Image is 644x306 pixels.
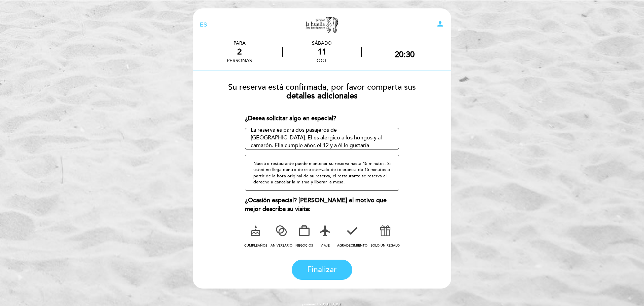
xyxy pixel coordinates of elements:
div: oct. [283,58,361,63]
button: Finalizar [292,260,352,280]
div: 20:30 [395,50,415,59]
div: Nuestro restaurante puede mantener su reserva hasta 15 minutos. Si usted no llega dentro de ese i... [245,155,399,191]
div: 2 [227,47,252,57]
span: AGRADECIMIENTO [337,244,367,248]
span: CUMPLEAÑOS [244,244,267,248]
div: PARA [227,40,252,46]
div: personas [227,58,252,63]
i: person [436,20,444,28]
a: Parador La Huella [280,16,364,34]
button: person [436,20,444,30]
span: VIAJE [321,244,330,248]
span: Finalizar [307,265,337,274]
img: MEITRE [323,303,342,306]
span: SOLO UN REGALO [371,244,400,248]
div: ¿Desea solicitar algo en especial? [245,114,399,123]
span: NEGOCIOS [295,244,313,248]
div: sábado [283,40,361,46]
div: 11 [283,47,361,57]
span: Su reserva está confirmada, por favor comparta sus [228,82,416,92]
div: ¿Ocasión especial? [PERSON_NAME] el motivo que mejor describa su visita: [245,196,399,213]
span: ANIVERSARIO [271,244,292,248]
b: detalles adicionales [286,91,358,101]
